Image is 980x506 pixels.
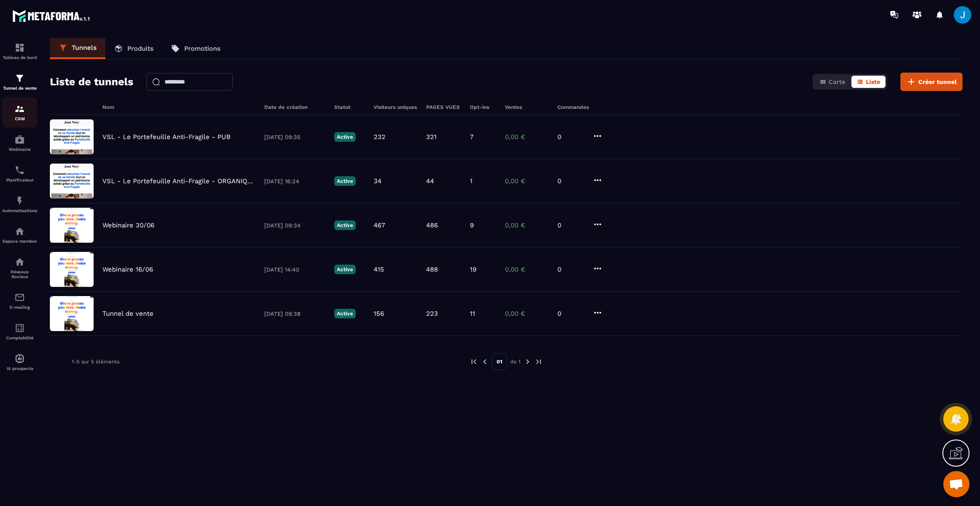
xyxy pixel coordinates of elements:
[505,133,549,141] p: 0,00 €
[50,296,94,331] img: image
[264,222,325,229] p: [DATE] 09:34
[50,164,94,199] img: image
[264,178,325,185] p: [DATE] 16:24
[557,221,584,229] p: 0
[470,104,496,110] h6: Opt-ins
[14,42,25,53] img: formation
[470,310,475,318] p: 11
[105,38,162,59] a: Produits
[505,310,549,318] p: 0,00 €
[2,86,37,91] p: Tunnel de vente
[2,305,37,310] p: E-mailing
[374,133,385,141] p: 232
[50,208,94,243] img: image
[2,55,37,60] p: Tableau de bord
[334,309,356,318] p: Active
[470,358,478,366] img: prev
[374,221,385,229] p: 467
[470,133,473,141] p: 7
[14,257,25,267] img: social-network
[102,310,154,318] p: Tunnel de vente
[264,266,325,273] p: [DATE] 14:40
[535,358,542,366] img: next
[557,104,589,110] h6: Commandes
[505,221,549,229] p: 0,00 €
[14,195,25,206] img: automations
[14,226,25,237] img: automations
[334,220,356,230] p: Active
[426,177,434,185] p: 44
[72,359,119,365] p: 1-5 sur 5 éléments
[264,311,325,317] p: [DATE] 09:38
[866,78,880,85] span: Liste
[557,133,584,141] p: 0
[50,38,105,59] a: Tunnels
[2,178,37,182] p: Planificateur
[510,358,521,365] p: de 1
[470,221,474,229] p: 9
[50,73,133,91] h2: Liste de tunnels
[470,265,476,273] p: 19
[334,176,356,186] p: Active
[14,353,25,364] img: automations
[334,265,356,274] p: Active
[829,78,845,85] span: Carte
[2,239,37,244] p: Espace membre
[426,265,438,273] p: 488
[2,335,37,340] p: Comptabilité
[426,133,437,141] p: 321
[102,104,255,110] h6: Nom
[557,177,584,185] p: 0
[2,147,37,152] p: Webinaire
[2,66,37,97] a: formationformationTunnel de vente
[2,366,37,371] p: IA prospects
[505,265,549,273] p: 0,00 €
[426,310,438,318] p: 223
[2,286,37,316] a: emailemailE-mailing
[2,36,37,66] a: formationformationTableau de bord
[2,189,37,220] a: automationsautomationsAutomatisations
[14,292,25,303] img: email
[14,73,25,84] img: formation
[426,221,438,229] p: 486
[2,316,37,347] a: accountantaccountantComptabilité
[50,252,94,287] img: image
[492,353,507,370] p: 01
[334,104,365,110] h6: Statut
[918,77,957,86] span: Créer tunnel
[505,104,549,110] h6: Ventes
[2,116,37,121] p: CRM
[102,221,154,229] p: Webinaire 30/06
[264,104,325,110] h6: Date de création
[162,38,229,59] a: Promotions
[14,323,25,333] img: accountant
[264,134,325,140] p: [DATE] 09:35
[2,269,37,279] p: Réseaux Sociaux
[374,104,417,110] h6: Visiteurs uniques
[505,177,549,185] p: 0,00 €
[14,134,25,145] img: automations
[851,76,885,88] button: Liste
[50,119,94,154] img: image
[470,177,472,185] p: 1
[524,358,532,366] img: next
[102,265,153,273] p: Webinaire 16/06
[12,8,91,24] img: logo
[2,250,37,286] a: social-networksocial-networkRéseaux Sociaux
[374,177,381,185] p: 34
[426,104,461,110] h6: PAGES VUES
[481,358,489,366] img: prev
[814,76,850,88] button: Carte
[943,471,969,497] a: Ouvrir le chat
[374,265,384,273] p: 415
[184,45,220,52] p: Promotions
[127,45,154,52] p: Produits
[2,220,37,250] a: automationsautomationsEspace membre
[557,310,584,318] p: 0
[102,133,231,141] p: VSL - Le Portefeuille Anti-Fragile - PUB
[2,97,37,128] a: formationformationCRM
[557,265,584,273] p: 0
[14,165,25,175] img: scheduler
[2,158,37,189] a: schedulerschedulerPlanificateur
[374,310,384,318] p: 156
